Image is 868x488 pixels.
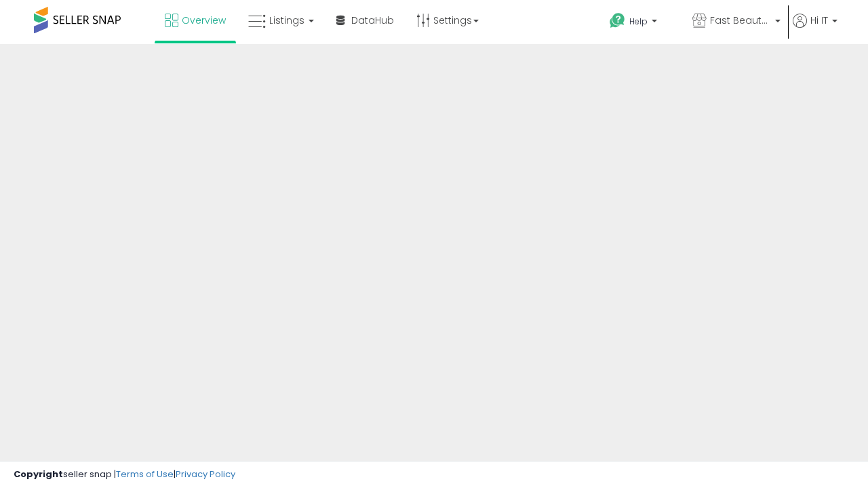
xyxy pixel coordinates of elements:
[351,14,394,27] span: DataHub
[176,468,235,481] a: Privacy Policy
[14,468,235,481] div: seller snap | |
[629,16,648,27] span: Help
[14,468,63,481] strong: Copyright
[710,14,771,27] span: Fast Beauty ([GEOGRAPHIC_DATA])
[182,14,226,27] span: Overview
[599,2,680,44] a: Help
[810,14,828,27] span: Hi IT
[609,12,626,29] i: Get Help
[793,14,837,44] a: Hi IT
[116,468,174,481] a: Terms of Use
[269,14,304,27] span: Listings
